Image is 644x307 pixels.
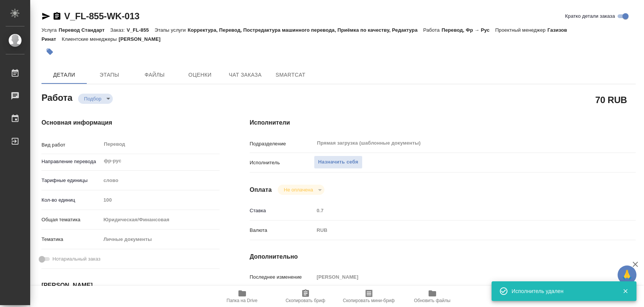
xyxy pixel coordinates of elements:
[595,93,627,106] h2: 70 RUB
[101,233,219,246] div: Личные документы
[41,27,58,33] p: Услуга
[41,43,58,60] button: Добавить тэг
[41,196,101,204] p: Кол-во единиц
[272,70,309,80] span: SmartCat
[250,207,314,214] p: Ставка
[314,205,603,216] input: Пустое поле
[495,27,547,33] p: Проектный менеджер
[78,94,113,104] div: Подбор
[110,27,126,33] p: Заказ:
[137,70,173,80] span: Файлы
[441,27,495,33] p: Перевод, Фр → Рус
[41,118,220,127] h4: Основная информация
[281,187,315,193] button: Не оплачена
[512,287,611,295] div: Исполнитель удален
[46,70,82,80] span: Детали
[119,36,166,42] p: [PERSON_NAME]
[64,11,140,21] a: V_FL-855-WK-013
[227,70,263,80] span: Чат заказа
[41,216,101,224] p: Общая тематика
[250,159,314,167] p: Исполнитель
[314,272,603,282] input: Пустое поле
[250,185,272,194] h4: Оплата
[286,298,325,303] span: Скопировать бриф
[52,255,100,263] span: Нотариальный заказ
[101,213,219,226] div: Юридическая/Финансовая
[621,267,633,283] span: 🙏
[274,286,337,307] button: Скопировать бриф
[188,27,423,33] p: Корректура, Перевод, Постредактура машинного перевода, Приёмка по качеству, Редактура
[250,252,636,261] h4: Дополнительно
[101,174,219,187] div: слово
[182,70,218,80] span: Оценки
[41,177,101,184] p: Тарифные единицы
[618,265,636,284] button: 🙏
[41,281,220,290] h4: [PERSON_NAME]
[41,90,72,104] h2: Работа
[58,27,110,33] p: Перевод Стандарт
[52,12,61,21] button: Скопировать ссылку
[41,12,51,21] button: Скопировать ссылку для ЯМессенджера
[211,286,274,307] button: Папка на Drive
[250,273,314,281] p: Последнее изменение
[62,36,119,42] p: Клиентские менеджеры
[414,298,450,303] span: Обновить файлы
[250,140,314,148] p: Подразделение
[127,27,155,33] p: V_FL-855
[41,141,101,149] p: Вид работ
[343,298,395,303] span: Скопировать мини-бриф
[41,158,101,165] p: Направление перевода
[250,227,314,234] p: Валюта
[155,27,188,33] p: Этапы услуги
[101,194,219,205] input: Пустое поле
[314,224,603,237] div: RUB
[618,288,633,295] button: Закрыть
[91,70,128,80] span: Этапы
[565,12,615,20] span: Кратко детали заказа
[82,96,104,102] button: Подбор
[314,156,362,169] button: Назначить себя
[337,286,401,307] button: Скопировать мини-бриф
[227,298,258,303] span: Папка на Drive
[318,158,358,167] span: Назначить себя
[278,185,324,195] div: Подбор
[250,118,636,127] h4: Исполнители
[423,27,442,33] p: Работа
[401,286,464,307] button: Обновить файлы
[41,236,101,243] p: Тематика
